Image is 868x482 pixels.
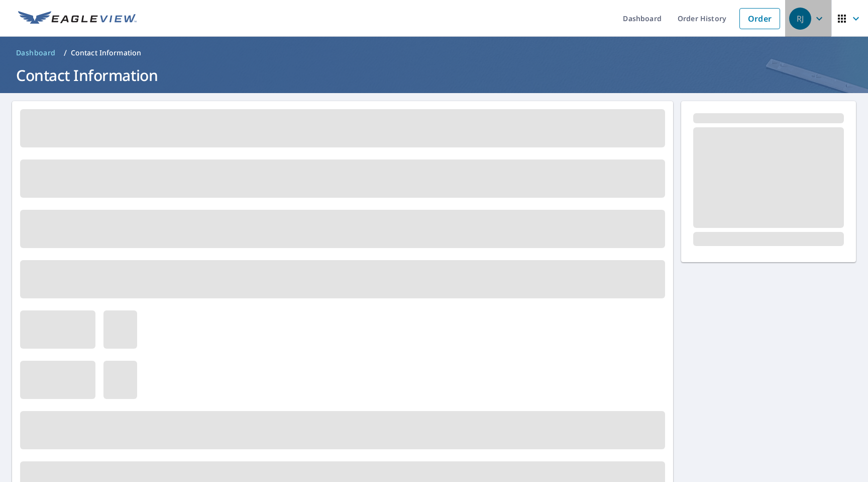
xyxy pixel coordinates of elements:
a: Order [739,8,780,29]
img: EV Logo [18,11,137,26]
span: Dashboard [16,48,56,58]
nav: breadcrumb [12,45,856,61]
div: RJ [789,8,811,30]
a: Dashboard [12,45,60,61]
h1: Contact Information [12,65,856,86]
p: Contact Information [71,48,142,58]
li: / [64,47,67,59]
